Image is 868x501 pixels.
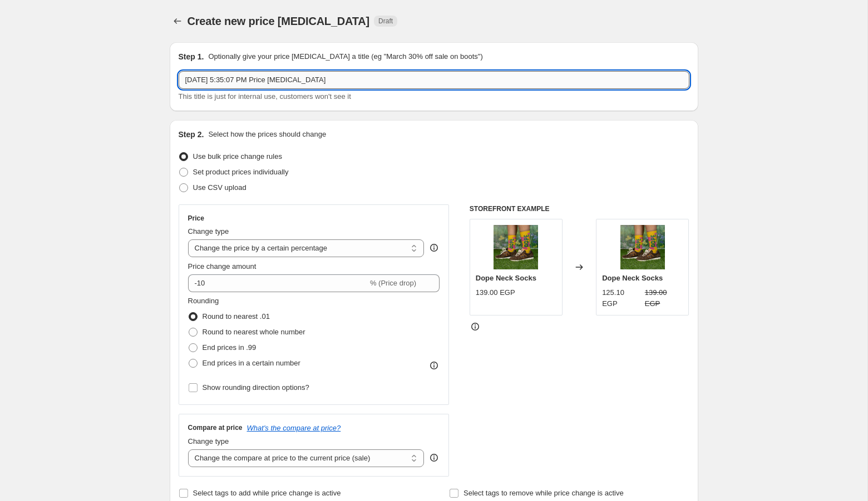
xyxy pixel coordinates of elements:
[247,424,341,432] button: What's the compare at price?
[428,452,440,463] div: help
[203,343,257,352] span: End prices in .99
[170,13,185,29] button: Price change jobs
[188,274,368,292] input: -15
[203,328,305,336] span: Round to nearest whole number
[602,288,624,308] span: 125.10 EGP
[188,262,257,270] span: Price change amount
[179,129,204,140] h2: Step 2.
[203,359,300,367] span: End prices in a certain number
[188,423,243,432] h3: Compare at price
[476,288,515,297] span: 139.00 EGP
[645,288,667,308] span: 139.00 EGP
[208,129,326,140] p: Select how the prices should change
[179,71,689,89] input: 30% off holiday sale
[193,152,282,161] span: Use bulk price change rules
[188,437,229,445] span: Change type
[203,383,309,392] span: Show rounding direction options?
[179,51,204,62] h2: Step 1.
[476,274,536,282] span: Dope Neck Socks
[203,312,270,320] span: Round to nearest .01
[193,183,246,192] span: Use CSV upload
[188,227,229,236] span: Change type
[428,242,440,253] div: help
[602,274,663,282] span: Dope Neck Socks
[179,92,351,101] span: This title is just for internal use, customers won't see it
[470,204,689,213] h6: STOREFRONT EXAMPLE
[378,17,393,26] span: Draft
[193,489,341,497] span: Select tags to add while price change is active
[494,225,538,269] img: dope-long-socks-neck-in-your-shoe-551908_80x.jpg
[370,279,416,287] span: % (Price drop)
[188,214,204,223] h3: Price
[208,51,482,62] p: Optionally give your price [MEDICAL_DATA] a title (eg "March 30% off sale on boots")
[463,489,624,497] span: Select tags to remove while price change is active
[188,15,370,27] span: Create new price [MEDICAL_DATA]
[188,297,219,305] span: Rounding
[620,225,665,269] img: dope-long-socks-neck-in-your-shoe-551908_80x.jpg
[193,168,289,176] span: Set product prices individually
